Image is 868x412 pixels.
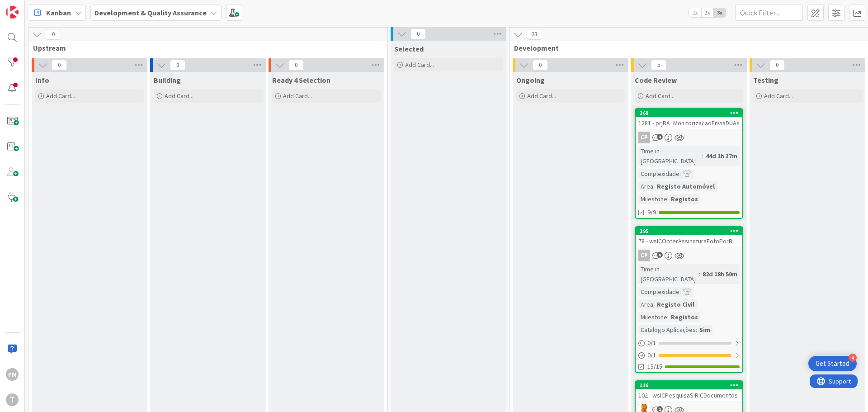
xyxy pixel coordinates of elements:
div: Registo Civil [655,299,697,309]
span: Code Review [635,76,677,85]
div: 116 [636,381,742,389]
div: 0/1 [636,350,742,361]
span: : [696,325,697,335]
div: Area [638,181,653,191]
div: Registos [669,312,700,322]
span: 0 / 1 [647,338,656,348]
div: Area [638,299,653,309]
span: 9/9 [647,208,656,217]
span: Ready 4 Selection [272,76,330,85]
div: Registos [669,194,700,204]
div: Time in [GEOGRAPHIC_DATA] [638,264,699,284]
div: 368 [636,109,742,117]
span: : [679,169,681,179]
div: Milestone [638,312,667,322]
span: : [699,269,700,279]
img: Visit kanbanzone.com [6,6,19,19]
span: 0 [288,60,304,71]
span: 1 [657,406,663,412]
span: 0 [410,28,426,39]
div: 3681281 - prjRA_MonitorizacaoEnviaDUAs [636,109,742,129]
input: Quick Filter... [735,5,803,21]
span: 33 [527,29,542,40]
span: 5 [651,60,666,71]
div: CP [636,132,742,143]
span: 0 / 1 [647,350,656,360]
div: 295 [640,228,742,234]
div: 4 [849,354,857,362]
span: 4 [657,134,663,140]
span: Info [35,76,49,85]
div: Registo Automóvel [655,181,717,191]
span: : [679,287,681,297]
div: 116 [640,382,742,388]
span: Add Card... [646,92,675,100]
div: 368 [640,110,742,116]
div: 44d 1h 37m [703,151,740,161]
span: 2x [701,8,713,17]
div: 1281 - prjRA_MonitorizacaoEnviaDUAs [636,117,742,129]
span: Add Card... [46,92,75,100]
span: Support [19,1,41,12]
div: Get Started [816,359,849,368]
span: 0 [170,60,185,71]
span: 0 [46,29,61,40]
span: Ongoing [516,76,545,85]
span: : [653,181,655,191]
div: 78 - wsICObterAssinaturaFotoPorBi [636,235,742,247]
span: Add Card... [405,61,434,69]
div: Milestone [638,194,667,204]
div: Catalogo Aplicações [638,325,696,335]
div: T [6,393,19,406]
span: Add Card... [527,92,556,100]
span: : [667,312,669,322]
span: Kanban [46,7,71,18]
div: Complexidade [638,169,679,179]
a: 29578 - wsICObterAssinaturaFotoPorBiCPTime in [GEOGRAPHIC_DATA]:82d 18h 50mComplexidade:Area:Regi... [635,226,743,373]
span: 6 [657,252,663,258]
div: CP [636,250,742,261]
div: 0/1 [636,337,742,349]
span: 1x [689,8,701,17]
span: : [667,194,669,204]
span: Selected [394,44,424,53]
span: : [702,151,703,161]
div: FM [6,368,19,381]
div: 29578 - wsICObterAssinaturaFotoPorBi [636,227,742,247]
span: Building [154,76,181,85]
span: Add Card... [165,92,193,100]
span: Testing [753,76,778,85]
div: 116102 - wsICPesquisaSIRICDocumentos [636,381,742,401]
b: Development & Quality Assurance [94,8,207,17]
span: : [653,299,655,309]
span: 0 [769,60,785,71]
div: Sim [697,325,712,335]
div: 102 - wsICPesquisaSIRICDocumentos [636,389,742,401]
div: Time in [GEOGRAPHIC_DATA] [638,146,702,166]
span: 0 [533,60,548,71]
span: 0 [52,60,67,71]
span: Add Card... [283,92,312,100]
div: 295 [636,227,742,235]
span: Add Card... [764,92,793,100]
div: CP [638,132,650,143]
span: 15/15 [647,362,662,371]
span: 3x [713,8,726,17]
div: Open Get Started checklist, remaining modules: 4 [808,356,857,371]
a: 3681281 - prjRA_MonitorizacaoEnviaDUAsCPTime in [GEOGRAPHIC_DATA]:44d 1h 37mComplexidade:Area:Reg... [635,108,743,219]
div: Complexidade [638,287,679,297]
span: Upstream [33,43,376,52]
div: 82d 18h 50m [700,269,740,279]
div: CP [638,250,650,261]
